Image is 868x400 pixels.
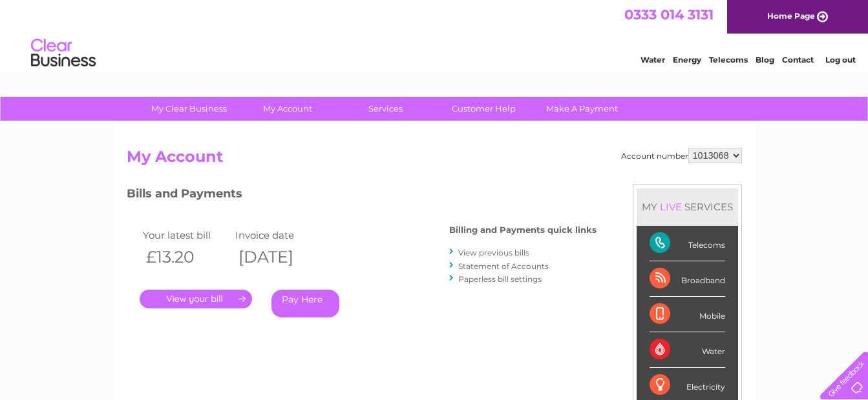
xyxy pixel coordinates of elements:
a: Contact [782,55,814,65]
div: Broadband [650,261,725,297]
a: My Account [234,97,341,121]
div: Telecoms [650,226,725,261]
a: My Clear Business [136,97,242,121]
div: Water [650,332,725,368]
th: [DATE] [232,244,325,270]
div: MY SERVICES [637,188,738,225]
h4: Billing and Payments quick links [449,225,597,235]
a: Statement of Accounts [458,261,549,271]
a: Log out [825,55,856,65]
td: Your latest bill [140,226,233,244]
a: Energy [673,55,701,65]
a: Paperless bill settings [458,274,542,284]
td: Invoice date [232,226,325,244]
div: LIVE [657,201,684,213]
h3: Bills and Payments [127,185,597,207]
a: Water [640,55,665,65]
a: Services [332,97,439,121]
div: Clear Business is a trading name of Verastar Limited (registered in [GEOGRAPHIC_DATA] No. 3667643... [129,7,740,63]
a: Pay Here [271,290,339,317]
div: Mobile [650,297,725,332]
a: Make A Payment [529,97,635,121]
a: View previous bills [458,248,529,257]
img: logo.png [30,34,96,73]
th: £13.20 [140,244,233,270]
a: Telecoms [709,55,748,65]
a: Customer Help [430,97,537,121]
a: 0333 014 3131 [624,6,714,23]
a: Blog [756,55,774,65]
a: . [140,290,252,308]
div: Account number [621,148,742,163]
h2: My Account [127,148,742,172]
